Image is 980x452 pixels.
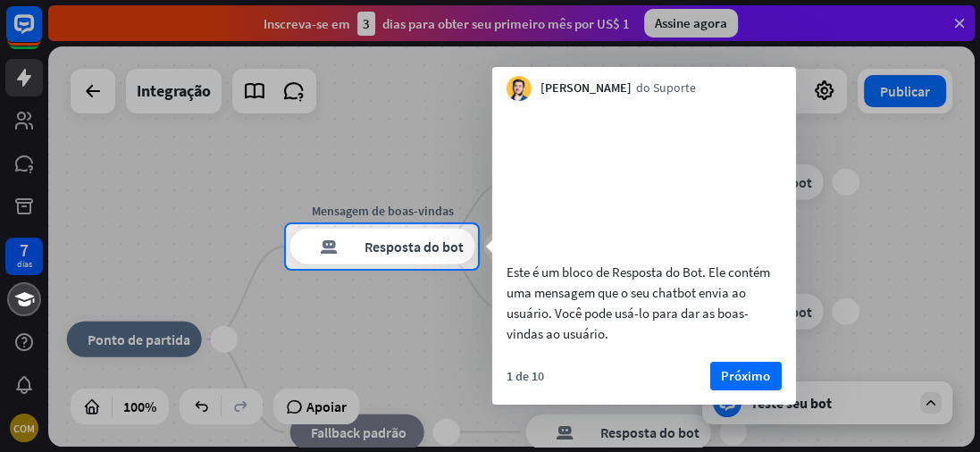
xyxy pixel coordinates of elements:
[364,238,464,255] font: Resposta do bot
[507,264,770,342] font: Este é um bloco de Resposta do Bot. Ele contém uma mensagem que o seu chatbot envia ao usuário. V...
[507,368,544,384] font: 1 de 10
[636,80,696,96] font: do Suporte
[302,238,356,255] font: resposta do bot de bloco
[14,7,68,61] button: Abra o widget de bate-papo do LiveChat
[710,362,782,390] button: Próximo
[721,367,770,384] font: Próximo
[540,80,632,96] font: [PERSON_NAME]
